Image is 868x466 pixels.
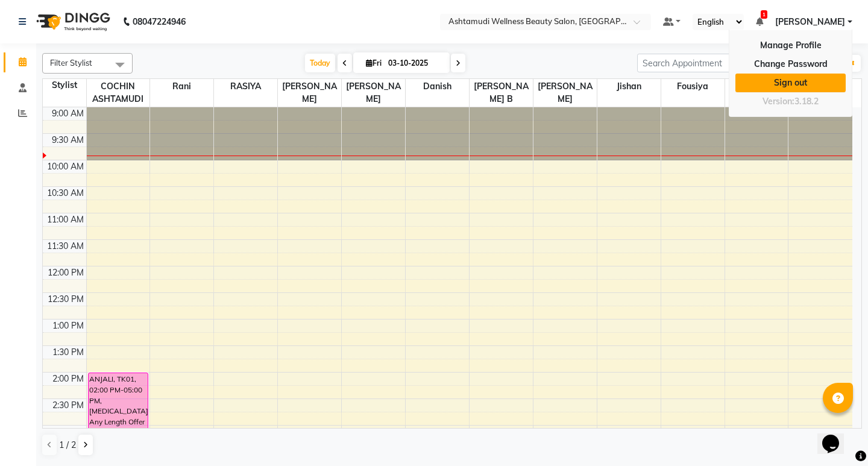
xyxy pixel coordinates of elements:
input: 2025-10-03 [385,54,445,72]
div: 9:00 AM [49,107,86,120]
span: Filter Stylist [50,58,92,68]
div: 3:00 PM [50,426,86,438]
div: 10:30 AM [45,187,86,200]
div: 11:30 AM [45,240,86,253]
span: [PERSON_NAME] [278,79,341,107]
span: Jishan [597,79,661,94]
div: 1:00 PM [50,320,86,332]
span: Fousiya [661,79,725,94]
div: 12:00 PM [45,266,86,279]
div: 12:30 PM [45,293,86,306]
div: 10:00 AM [45,160,86,173]
span: [PERSON_NAME] [725,79,788,107]
span: [PERSON_NAME] [775,16,845,28]
span: Rani [150,79,213,94]
span: Fri [363,58,385,68]
div: 2:00 PM [50,373,86,385]
span: Today [305,54,335,72]
div: 9:30 AM [49,134,86,146]
span: COCHIN ASHTAMUDI [87,79,150,107]
div: 1:30 PM [50,346,86,359]
span: [PERSON_NAME] [533,79,597,107]
div: Stylist [43,79,86,92]
span: [PERSON_NAME] [342,79,405,107]
a: Manage Profile [735,36,846,55]
span: RASIYA [214,79,277,94]
iframe: chat widget [817,418,856,454]
a: Sign out [735,74,846,92]
a: 1 [756,16,763,27]
span: 1 [761,10,767,19]
img: logo [31,5,113,39]
div: 11:00 AM [45,213,86,226]
div: 2:30 PM [50,399,86,412]
span: [PERSON_NAME] B [470,79,533,107]
div: Version:3.18.2 [735,93,846,110]
a: Change Password [735,55,846,74]
b: 08047224946 [133,5,186,39]
input: Search Appointment [637,54,743,72]
span: Danish [406,79,469,94]
span: 1 / 2 [59,439,76,452]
